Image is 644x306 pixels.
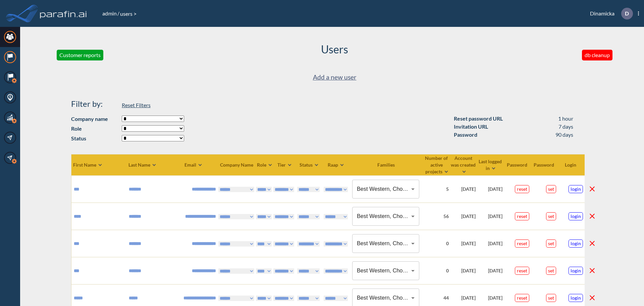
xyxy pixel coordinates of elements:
td: [DATE] [477,257,504,284]
td: [DATE] [450,203,477,230]
td: [DATE] [477,230,504,257]
th: Last Name [128,154,168,175]
button: set [546,294,556,302]
th: Families [350,154,424,175]
button: reset [515,212,529,220]
th: Company Name [218,154,256,175]
td: [DATE] [477,203,504,230]
a: admin [102,10,117,16]
div: Invitation URL [454,123,488,131]
li: / [102,9,119,17]
strong: Company name [71,115,118,123]
div: Reset password URL [454,115,503,123]
p: D [625,10,629,16]
button: delete line [588,239,596,248]
button: db cleanup [582,50,612,60]
button: set [546,239,556,248]
th: Tier [273,154,296,175]
th: Status [296,154,323,175]
div: Best Western, Choice, G6 Hospitality, Hilton, Hyatt, IHG, Marriott, [GEOGRAPHIC_DATA], [GEOGRAPHI... [352,207,419,226]
th: Role [256,154,273,175]
button: set [546,185,556,193]
button: reset [515,267,529,275]
td: [DATE] [450,230,477,257]
th: Number of active projects [424,154,450,175]
button: login [569,185,583,193]
h4: Filter by: [71,99,118,109]
button: set [546,212,556,220]
span: Reset Filters [122,102,151,108]
th: Last logged in [477,154,504,175]
th: Raap [323,154,350,175]
div: Best Western, Choice, G6 Hospitality, Hilton, Hyatt, IHG, Marriott, [GEOGRAPHIC_DATA] [352,234,419,253]
td: 56 [424,203,450,230]
button: set [546,267,556,275]
strong: Role [71,125,118,133]
th: Email [168,154,218,175]
button: login [569,294,583,302]
div: Best Western, Choice, G6 Hospitality, [GEOGRAPHIC_DATA], Hyatt, Marriott, [GEOGRAPHIC_DATA], [GEO... [352,180,419,199]
td: [DATE] [450,175,477,203]
button: Customer reports [57,50,103,60]
button: delete line [588,294,596,302]
strong: Status [71,134,118,142]
h2: Users [321,43,348,56]
div: Dinamicka [580,8,639,19]
button: login [569,239,583,248]
div: 1 hour [558,115,573,123]
th: Login [558,154,585,175]
button: delete line [588,266,596,275]
th: Password [504,154,531,175]
img: logo [39,7,88,20]
td: [DATE] [450,257,477,284]
td: [DATE] [477,175,504,203]
button: reset [515,239,529,248]
div: Best Western, Choice, G6 Hospitality, Hilton, Hyatt, IHG, Marriott, [GEOGRAPHIC_DATA] [352,261,419,280]
th: Password [531,154,558,175]
button: delete line [588,212,596,220]
button: reset [515,294,529,302]
div: 7 days [558,123,573,131]
td: 0 [424,257,450,284]
button: reset [515,185,529,193]
div: 90 days [555,131,573,139]
th: First Name [71,154,128,175]
td: 0 [424,230,450,257]
button: login [569,212,583,220]
span: users > [119,10,137,17]
button: delete line [588,185,596,193]
td: 5 [424,175,450,203]
a: Add a new user [313,72,357,83]
div: Password [454,131,477,139]
th: Account was created [450,154,477,175]
button: login [569,267,583,275]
